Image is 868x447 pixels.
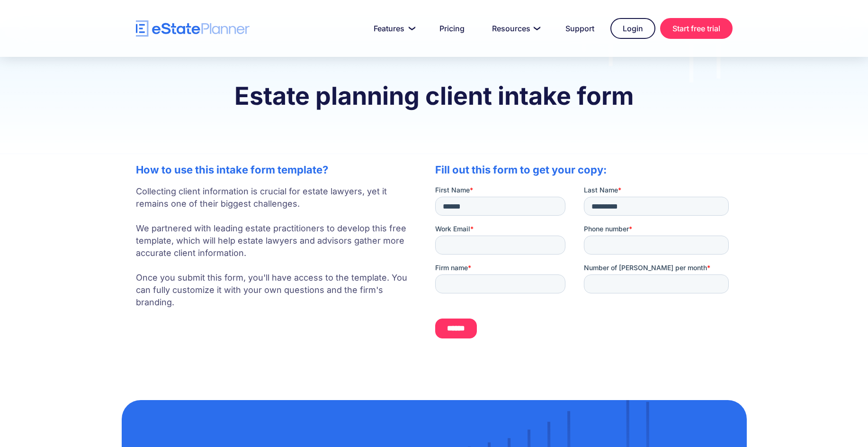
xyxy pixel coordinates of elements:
[136,164,416,176] h2: How to use this intake form template?
[660,18,733,39] a: Start free trial
[234,81,634,111] strong: Estate planning client intake form
[610,18,655,39] a: Login
[136,185,416,309] p: Collecting client information is crucial for estate lawyers, yet it remains one of their biggest ...
[136,20,250,37] a: home
[435,164,733,176] h2: Fill out this form to get your copy:
[554,19,606,38] a: Support
[435,185,733,355] iframe: Form 0
[362,19,423,38] a: Features
[481,19,549,38] a: Resources
[428,19,476,38] a: Pricing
